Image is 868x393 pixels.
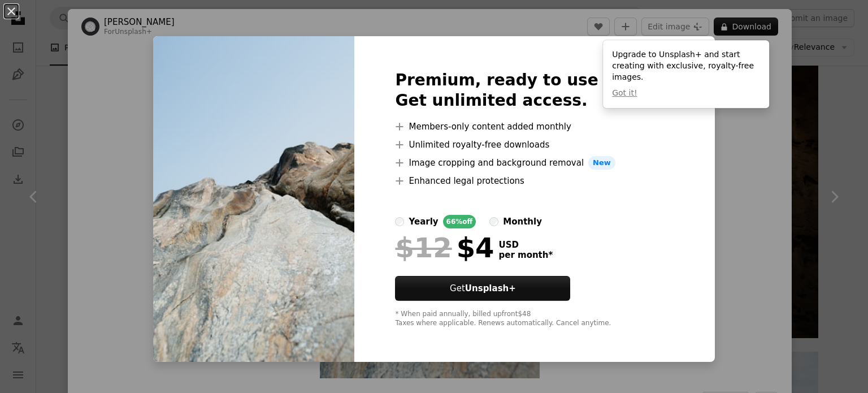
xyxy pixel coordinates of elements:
span: New [588,156,615,170]
input: yearly66%off [395,217,404,226]
div: 66% off [443,215,476,228]
span: USD [498,240,553,250]
li: Members-only content added monthly [395,120,674,133]
button: GetUnsplash+ [395,276,570,301]
span: $12 [395,233,452,262]
button: Got it! [612,88,637,99]
li: Unlimited royalty-free downloads [395,138,674,152]
li: Image cropping and background removal [395,156,674,170]
strong: Unsplash+ [465,283,516,293]
div: monthly [503,215,542,228]
div: yearly [409,215,438,228]
span: per month * [498,250,553,260]
img: premium_photo-1672922151630-2c0713c4a654 [153,36,354,362]
div: $4 [395,233,494,262]
li: Enhanced legal protections [395,174,674,188]
h2: Premium, ready to use images. Get unlimited access. [395,70,674,111]
input: monthly [489,217,498,226]
div: Upgrade to Unsplash+ and start creating with exclusive, royalty-free images. [603,40,769,108]
div: * When paid annually, billed upfront $48 Taxes where applicable. Renews automatically. Cancel any... [395,310,674,328]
